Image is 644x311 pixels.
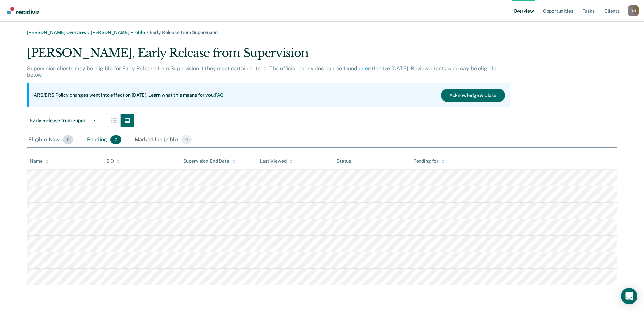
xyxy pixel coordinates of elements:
[27,65,496,78] p: Supervision clients may be eligible for Early Release from Supervision if they meet certain crite...
[215,92,224,98] a: FAQ
[628,5,639,16] button: Profile dropdown button
[357,65,368,72] a: here
[30,158,49,164] div: Name
[34,92,224,99] p: ARS/ERS Policy changes went into effect on [DATE]. Learn what this means for you:
[413,158,445,164] div: Pending for
[441,89,505,102] button: Acknowledge & Close
[183,158,235,164] div: Supervision End Date
[336,158,351,164] div: Status
[27,114,99,127] button: Early Release from Supervision
[63,135,73,144] span: 0
[91,30,145,35] a: [PERSON_NAME] Profile
[181,135,192,144] span: 0
[87,30,91,35] span: /
[30,118,91,124] span: Early Release from Supervision
[145,30,150,35] span: /
[621,288,637,304] div: Open Intercom Messenger
[150,30,218,35] span: Early Release from Supervision
[628,5,639,16] div: D H
[27,46,510,65] div: [PERSON_NAME], Early Release from Supervision
[106,158,120,164] div: SID
[110,135,121,144] span: 7
[133,133,193,147] div: Marked Ineligible0
[27,30,87,35] a: [PERSON_NAME] Overview
[86,133,122,147] div: Pending7
[7,7,39,14] img: Recidiviz
[260,158,292,164] div: Last Viewed
[27,133,75,147] div: Eligible Now0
